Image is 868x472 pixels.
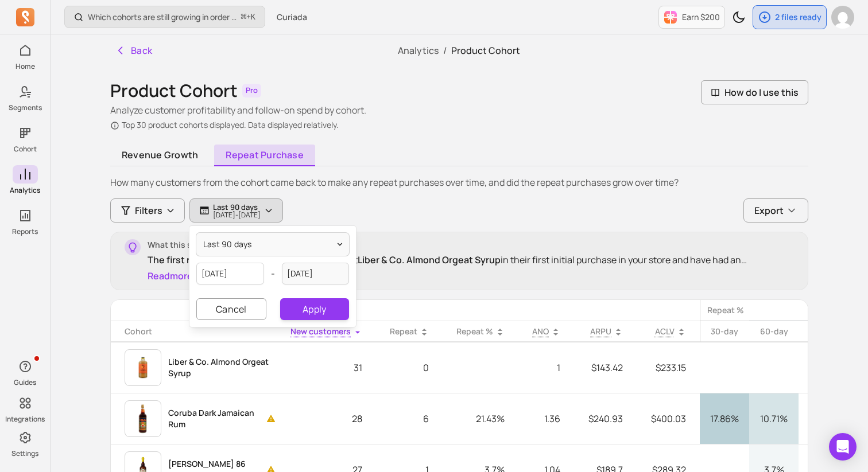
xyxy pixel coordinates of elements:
th: 60-day [749,321,799,342]
p: $143.42 [574,354,637,381]
span: New customers [290,326,351,337]
p: 6 [376,405,443,432]
p: Analytics [10,186,40,195]
p: Cohort [14,145,37,154]
p: 2 files ready [775,11,821,23]
p: Liber & Co. Almond Orgeat Syrup [168,356,277,379]
p: Home [15,62,35,71]
p: 1 [518,354,574,381]
kbd: ⌘ [241,10,247,25]
p: 21.43% [443,405,518,432]
p: Coruba Dark Jamaican Rum [168,407,258,430]
kbd: K [251,13,255,22]
span: ARPU [590,326,611,337]
input: yyyy-mm-dd [282,263,350,284]
button: last 90 days [196,233,349,256]
p: Top 30 product cohorts displayed. Data displayed relatively. [110,119,366,131]
span: ANO [532,326,549,337]
a: Analytics [398,44,439,57]
button: 2 files ready [753,5,827,29]
button: Which cohorts are still growing in order volume or revenue?⌘+K [64,6,265,28]
p: Earn $200 [682,11,720,23]
p: Reports [12,227,38,236]
p: $400.03 [637,405,700,432]
p: 28 [277,405,376,432]
img: cohort product [125,401,161,436]
span: last 90 days [203,239,252,250]
p: Analyze customer profitability and follow-on spend by cohort. [110,103,366,117]
button: Export [743,198,808,223]
th: 90-day [799,321,844,342]
p: 10.71% [758,412,789,426]
th: Toggle SortBy [443,321,518,342]
p: Which cohorts are still growing in order volume or revenue? [88,11,237,23]
span: + [241,11,255,23]
p: $233.15 [637,354,700,381]
button: How do I use this [701,80,808,104]
button: Apply [280,298,349,320]
span: Filters [135,204,162,217]
p: Integrations [5,415,45,424]
button: Curiada [270,7,314,28]
p: Guides [14,378,36,387]
p: [DATE] - [DATE] [213,212,261,219]
th: Repeat % [700,300,844,321]
img: cohort product [125,350,161,385]
button: Toggle dark mode [727,6,750,29]
button: Back [110,39,157,62]
div: Open Intercom Messenger [829,433,857,461]
p: customers bought in their first initial purchase in your store and have had an average orders in ... [148,253,794,267]
span: The first row can be read as: [148,253,271,266]
th: Toggle SortBy [376,321,443,342]
p: What this says [148,239,794,251]
p: Segments [9,103,42,112]
span: - [271,267,275,280]
p: Settings [11,449,38,458]
th: 30-day [700,321,749,342]
button: Filters [110,198,185,223]
button: Cancel [196,298,266,320]
span: Liber & Co. Almond Orgeat Syrup [358,253,501,266]
span: Pro [242,84,261,97]
p: 31 [277,354,376,381]
th: Cohort [111,321,277,342]
th: Toggle SortBy [518,321,574,342]
a: Repeat purchase [214,145,315,166]
th: Toggle SortBy [637,321,700,342]
p: 1.36 [518,405,574,432]
p: Last 90 days [213,202,261,212]
button: Readmore [148,269,193,283]
span: Curiada [277,11,307,23]
span: / [439,44,451,57]
span: Export [754,204,784,217]
h1: Product Cohort [110,80,238,101]
span: Product Cohort [451,44,520,57]
span: ACLV [655,326,675,337]
img: avatar [831,6,854,29]
input: yyyy-mm-dd [196,263,264,284]
button: Last 90 days[DATE]-[DATE] [189,198,283,223]
th: Toggle SortBy [574,321,637,342]
th: Toggle SortBy [277,321,376,342]
button: Earn $200 [658,6,725,29]
button: Guides [13,355,38,389]
p: 0 [376,354,443,381]
p: $240.93 [574,405,637,432]
p: How many customers from the cohort came back to make any repeat purchases over time, and did the ... [110,175,808,189]
a: Revenue growth [110,145,210,166]
p: 17.86% [709,412,740,426]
